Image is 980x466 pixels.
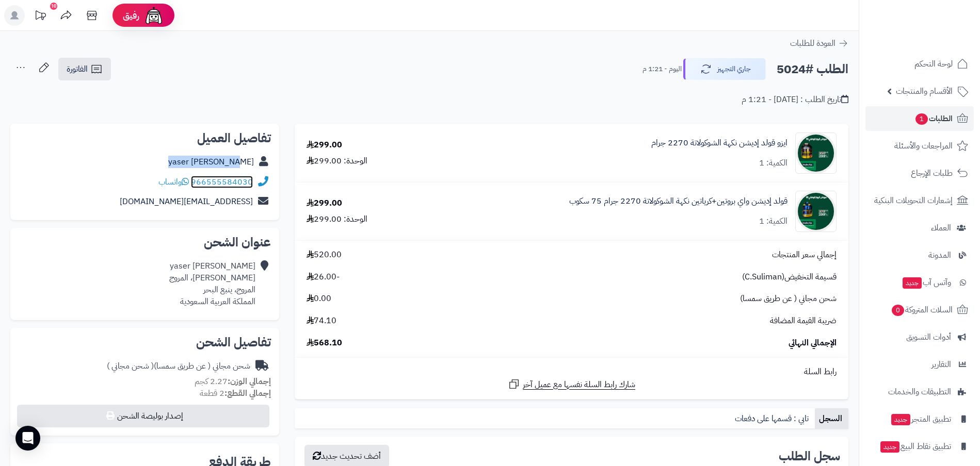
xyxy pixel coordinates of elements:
div: Open Intercom Messenger [15,426,40,451]
span: التطبيقات والخدمات [888,385,951,399]
small: 2 قطعة [200,387,271,400]
strong: إجمالي القطع: [224,387,271,400]
span: الأقسام والمنتجات [896,84,953,98]
a: 966555584030 [191,176,253,188]
a: إشعارات التحويلات البنكية [865,188,974,213]
span: رفيق [123,9,139,22]
div: رابط السلة [299,366,844,378]
span: جديد [903,277,922,289]
img: 1758136449-%D8%A7%D9%86%D8%B3%D8%AA%D8%A7%D9%86%D8%AA-90x90.jpg [796,191,836,232]
span: التقارير [931,357,951,372]
span: المدونة [928,248,951,262]
div: الوحدة: 299.00 [307,213,367,225]
span: ضريبة القيمة المضافة [770,315,837,327]
a: طلبات الإرجاع [865,161,974,186]
a: yaser [PERSON_NAME] [168,156,254,168]
span: 0 [892,305,904,316]
strong: إجمالي الوزن: [228,375,271,388]
small: اليوم - 1:21 م [642,64,682,74]
a: الطلبات1 [865,106,974,131]
div: الكمية: 1 [759,215,788,227]
img: 1758136516-%D8%A7%D9%8A%D8%B2%D9%88-90x90.jpg [796,132,836,174]
div: 299.00 [307,139,342,151]
a: تطبيق المتجرجديد [865,407,974,431]
a: وآتس آبجديد [865,270,974,295]
h2: عنوان الشحن [19,236,271,248]
a: ايزو قولد إديشن نكهة الشوكولاتة 2270 جرام [651,137,788,149]
a: قولد إديشن واي بروتين+كرياتين نكهة الشوكولاتة 2270 جرام 75 سكوب [569,195,788,207]
span: العودة للطلبات [790,37,836,49]
a: العودة للطلبات [790,37,848,49]
span: العملاء [931,221,951,235]
div: 299.00 [307,197,342,209]
button: جاري التجهيز [683,58,766,80]
span: إشعارات التحويلات البنكية [874,193,953,208]
h2: تفاصيل العميل [19,132,271,144]
span: الإجمالي النهائي [789,337,837,349]
span: 520.00 [307,249,342,261]
a: [EMAIL_ADDRESS][DOMAIN_NAME] [120,195,253,208]
a: المدونة [865,243,974,268]
a: تطبيق نقاط البيعجديد [865,434,974,459]
div: الوحدة: 299.00 [307,155,367,167]
div: تاريخ الطلب : [DATE] - 1:21 م [742,94,848,106]
a: شارك رابط السلة نفسها مع عميل آخر [508,378,635,391]
div: شحن مجاني ( عن طريق سمسا) [107,360,250,372]
a: تحديثات المنصة [27,5,53,28]
span: أدوات التسويق [906,330,951,344]
span: لوحة التحكم [914,57,953,71]
span: طلبات الإرجاع [911,166,953,180]
span: المراجعات والأسئلة [894,139,953,153]
a: المراجعات والأسئلة [865,134,974,158]
span: 74.10 [307,315,336,327]
span: إجمالي سعر المنتجات [772,249,837,261]
h2: تفاصيل الشحن [19,336,271,348]
img: ai-face.png [143,5,164,26]
span: 0.00 [307,293,331,305]
a: تابي : قسمها على دفعات [731,408,815,429]
a: التطبيقات والخدمات [865,379,974,404]
span: جديد [891,414,910,425]
a: السجل [815,408,848,429]
span: تطبيق نقاط البيع [879,439,951,454]
span: وآتس آب [902,275,951,290]
span: تطبيق المتجر [890,412,951,426]
button: إصدار بوليصة الشحن [17,405,269,427]
span: -26.00 [307,271,340,283]
span: السلات المتروكة [891,303,953,317]
small: 2.27 كجم [195,375,271,388]
span: جديد [880,441,899,453]
span: شارك رابط السلة نفسها مع عميل آخر [523,379,635,391]
h2: الطلب #5024 [777,59,848,80]
div: الكمية: 1 [759,157,788,169]
a: الفاتورة [58,58,111,80]
a: أدوات التسويق [865,325,974,349]
a: واتساب [158,176,189,188]
span: شحن مجاني ( عن طريق سمسا) [740,293,837,305]
span: الطلبات [914,111,953,126]
a: العملاء [865,215,974,240]
a: السلات المتروكة0 [865,297,974,322]
span: 1 [915,113,928,125]
span: ( شحن مجاني ) [107,360,154,372]
a: التقارير [865,352,974,377]
h3: سجل الطلب [779,450,840,462]
div: yaser [PERSON_NAME] [PERSON_NAME]، المروج المروج، ينبع البحر المملكة العربية السعودية [169,260,255,307]
span: قسيمة التخفيض(C.Suliman) [742,271,837,283]
span: الفاتورة [67,63,88,75]
a: لوحة التحكم [865,52,974,76]
span: 568.10 [307,337,342,349]
div: 10 [50,3,57,10]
